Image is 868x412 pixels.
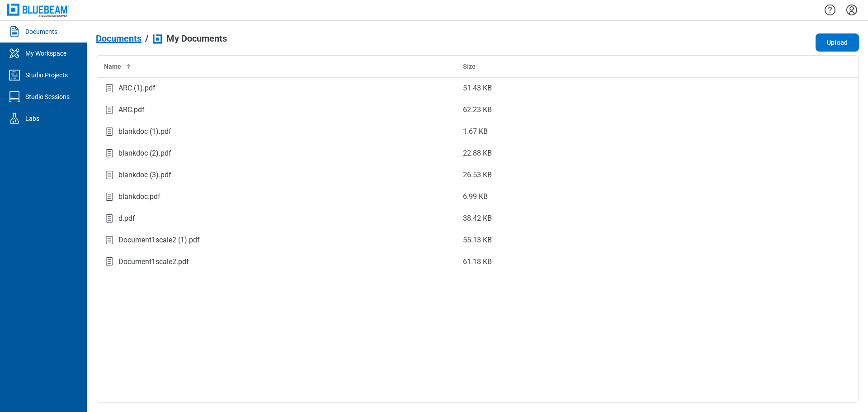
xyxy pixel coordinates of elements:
button: Upload [816,33,859,52]
div: Documents [25,27,57,36]
div: / [145,33,148,43]
div: ARC.pdf [118,104,145,115]
span: Documents [96,33,142,43]
svg: Labs [7,111,22,126]
div: Name [104,62,448,71]
td: 6.99 KB [456,186,815,208]
table: bb-data-table [96,56,859,273]
td: 55.13 KB [456,229,815,251]
div: My Workspace [25,49,66,58]
span: My Documents [166,33,227,43]
td: 1.67 KB [456,121,815,142]
td: 38.42 KB [456,208,815,229]
td: 22.88 KB [456,142,815,164]
div: blankdoc (3).pdf [118,170,171,180]
div: blankdoc (2).pdf [118,148,171,159]
svg: Studio Projects [7,68,22,82]
div: d.pdf [118,213,135,224]
img: Bluebeam, Inc. [7,4,69,17]
td: 26.53 KB [456,164,815,186]
div: Document1scale2.pdf [118,256,189,267]
svg: My Workspace [7,46,22,61]
div: Document1scale2 (1).pdf [118,235,200,246]
td: 61.18 KB [456,251,815,273]
div: Studio Sessions [25,92,70,101]
div: Labs [25,114,39,123]
svg: Studio Sessions [7,90,22,104]
button: Settings [844,2,859,18]
div: Size [463,62,808,71]
svg: Documents [7,24,22,39]
td: 51.43 KB [456,77,815,99]
div: ARC (1).pdf [118,83,156,94]
td: 62.23 KB [456,99,815,121]
div: blankdoc.pdf [118,191,160,202]
div: Studio Projects [25,71,68,80]
div: blankdoc (1).pdf [118,126,171,137]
